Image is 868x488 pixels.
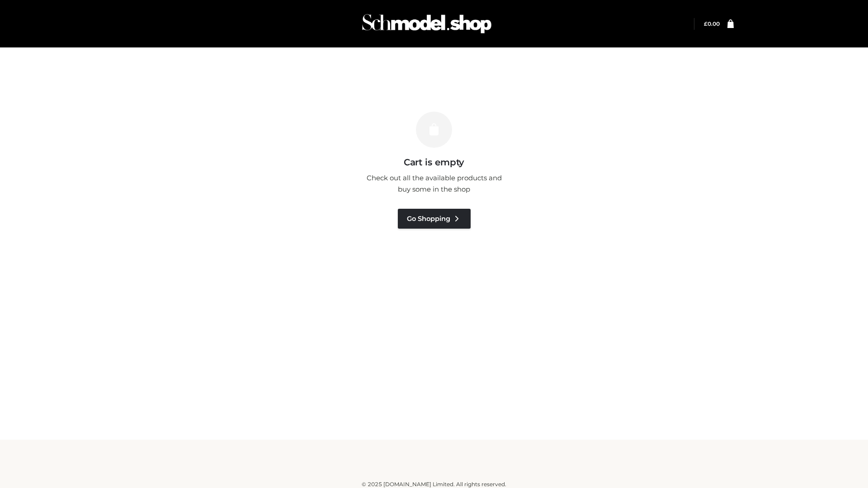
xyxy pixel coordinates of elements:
[704,20,720,27] a: £0.00
[704,20,720,27] bdi: 0.00
[359,6,495,42] img: Schmodel Admin 964
[362,172,506,195] p: Check out all the available products and buy some in the shop
[398,209,471,229] a: Go Shopping
[155,157,713,168] h3: Cart is empty
[704,20,708,27] span: £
